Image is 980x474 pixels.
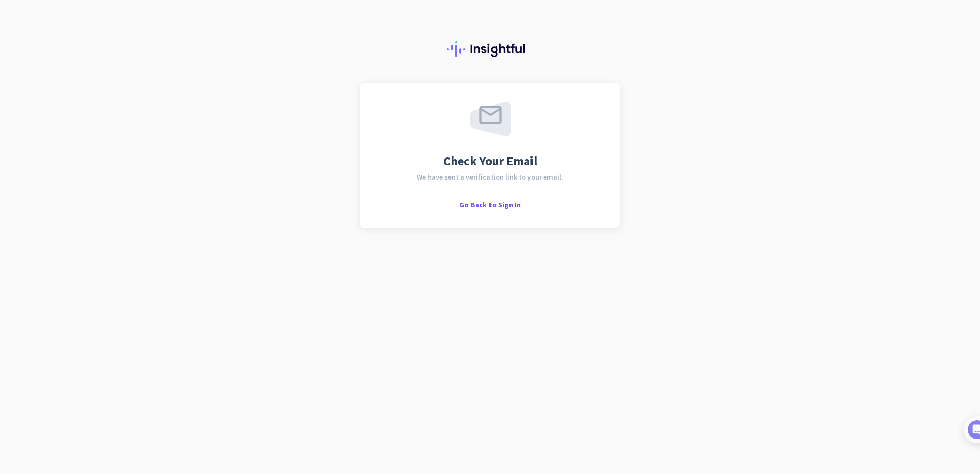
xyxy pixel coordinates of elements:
span: Go Back to Sign In [459,200,521,209]
span: We have sent a verification link to your email. [417,173,563,181]
img: email-sent [470,102,511,136]
img: Insightful [447,41,533,57]
span: Check Your Email [443,155,537,167]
